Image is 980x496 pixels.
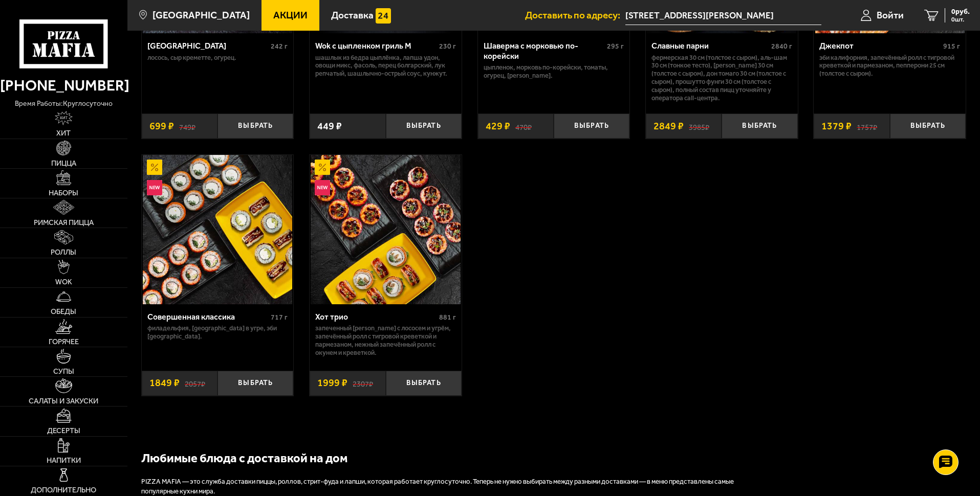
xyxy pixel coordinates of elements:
img: Совершенная классика [143,155,292,304]
p: Филадельфия, [GEOGRAPHIC_DATA] в угре, Эби [GEOGRAPHIC_DATA]. [147,324,288,341]
s: 749 ₽ [179,121,195,131]
span: 2840 г [771,42,792,51]
span: Дополнительно [31,486,96,494]
img: Хот трио [311,155,460,304]
button: Выбрать [722,114,797,139]
p: Эби Калифорния, Запечённый ролл с тигровой креветкой и пармезаном, Пепперони 25 см (толстое с сыр... [819,54,960,78]
span: Салаты и закуски [29,397,98,405]
span: Акции [273,10,308,20]
img: Акционный [147,160,162,175]
span: Доставить по адресу: [525,10,625,20]
s: 470 ₽ [515,121,532,131]
b: Любимые блюда с доставкой на дом [141,451,347,465]
span: Хит [56,129,71,137]
img: Новинка [315,180,330,195]
span: Пицца [51,160,76,167]
span: Роллы [51,249,76,256]
img: Акционный [315,160,330,175]
span: [GEOGRAPHIC_DATA] [153,10,250,20]
p: шашлык из бедра цыплёнка, лапша удон, овощи микс, фасоль, перец болгарский, лук репчатый, шашлычн... [315,54,456,78]
span: Горячее [49,338,79,346]
span: 449 ₽ [317,121,342,131]
button: Выбрать [217,371,293,396]
span: Напитки [47,457,81,464]
a: АкционныйНовинкаХот трио [310,155,462,304]
s: 2057 ₽ [185,378,205,388]
span: улица Черкасова, 10к2 [625,6,821,25]
input: Ваш адрес доставки [625,6,821,25]
span: WOK [55,278,72,286]
button: Выбрать [890,114,966,139]
span: 230 г [439,42,456,51]
button: Выбрать [217,114,293,139]
span: 429 ₽ [486,121,510,131]
p: лосось, Сыр креметте, огурец. [147,54,288,62]
span: 915 г [943,42,960,51]
span: 1999 ₽ [317,378,347,388]
p: Фермерская 30 см (толстое с сыром), Аль-Шам 30 см (тонкое тесто), [PERSON_NAME] 30 см (толстое с ... [651,54,792,103]
span: Обеды [51,308,76,315]
span: 1849 ₽ [149,378,180,388]
div: Джекпот [819,41,941,51]
span: Супы [53,368,74,375]
span: 0 руб. [951,8,970,15]
p: Запеченный [PERSON_NAME] с лососем и угрём, Запечённый ролл с тигровой креветкой и пармезаном, Не... [315,324,456,357]
div: Wok с цыпленком гриль M [315,41,437,51]
span: Римская пицца [34,219,94,227]
div: [GEOGRAPHIC_DATA] [147,41,269,51]
button: Выбрать [386,371,462,396]
s: 1757 ₽ [857,121,877,131]
img: 15daf4d41897b9f0e9f617042186c801.svg [376,8,391,24]
div: Шаверма с морковью по-корейски [484,41,605,60]
div: Славные парни [651,41,769,51]
a: АкционныйНовинкаСовершенная классика [142,155,294,304]
span: Наборы [49,189,78,197]
span: 0 шт. [951,16,970,22]
span: 1379 ₽ [821,121,852,131]
p: цыпленок, морковь по-корейски, томаты, огурец, [PERSON_NAME]. [484,63,624,80]
img: Новинка [147,180,162,195]
span: 699 ₽ [149,121,174,131]
span: Десерты [47,427,80,435]
span: 2849 ₽ [654,121,684,131]
span: Войти [877,10,904,20]
span: Доставка [331,10,374,20]
s: 2307 ₽ [353,378,373,388]
div: Совершенная классика [147,312,269,322]
span: 295 г [607,42,624,51]
div: Хот трио [315,312,437,322]
span: 717 г [271,313,288,322]
button: Выбрать [386,114,462,139]
span: 881 г [439,313,456,322]
span: 242 г [271,42,288,51]
button: Выбрать [554,114,629,139]
s: 3985 ₽ [689,121,709,131]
